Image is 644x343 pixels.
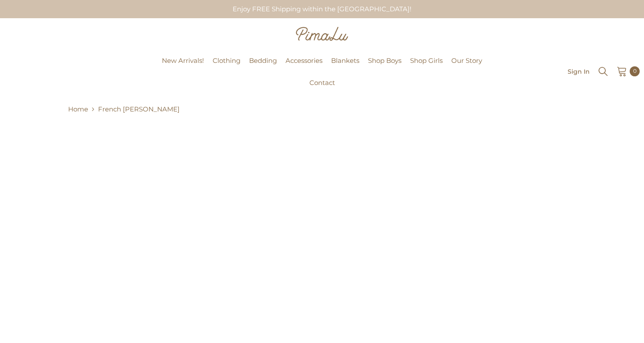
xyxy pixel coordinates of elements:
[451,56,482,65] span: Our Story
[309,78,335,87] span: Contact
[208,56,245,78] a: Clothing
[162,56,204,65] span: New Arrivals!
[286,56,322,65] span: Accessories
[213,56,240,65] span: Clothing
[68,104,88,114] a: Home
[406,56,447,78] a: Shop Girls
[68,100,576,118] nav: breadcrumbs
[249,56,277,65] span: Bedding
[568,69,590,75] span: Sign In
[98,105,180,113] a: French [PERSON_NAME]
[568,68,590,75] a: Sign In
[447,56,486,78] a: Our Story
[364,56,406,78] a: Shop Boys
[245,56,281,78] a: Bedding
[327,56,364,78] a: Blankets
[226,1,419,17] div: Enjoy FREE Shipping within the [GEOGRAPHIC_DATA]!
[331,56,359,65] span: Blankets
[633,66,637,76] span: 0
[368,56,401,65] span: Shop Boys
[4,69,32,75] a: Pimalu
[281,56,327,78] a: Accessories
[158,56,208,78] a: New Arrivals!
[296,27,348,41] img: Pimalu
[305,78,339,100] a: Contact
[598,65,609,77] summary: Search
[410,56,443,65] span: Shop Girls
